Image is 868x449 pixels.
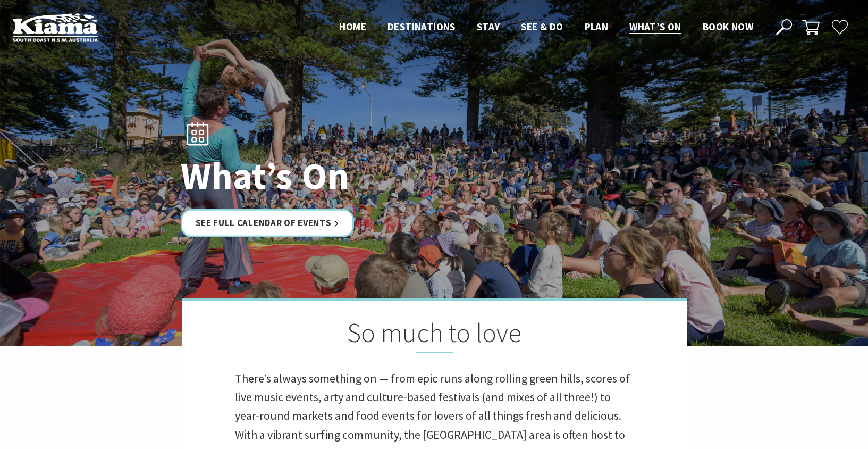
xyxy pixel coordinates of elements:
[181,155,481,196] h1: What’s On
[328,19,764,36] nav: Main Menu
[585,20,609,33] span: Plan
[521,20,563,33] span: See & Do
[629,20,681,33] span: What’s On
[339,20,366,33] span: Home
[477,20,500,33] span: Stay
[13,13,98,42] img: Kiama Logo
[387,20,456,33] span: Destinations
[235,317,634,353] h2: So much to love
[181,209,355,237] a: See Full Calendar of Events
[703,20,753,33] span: Book now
